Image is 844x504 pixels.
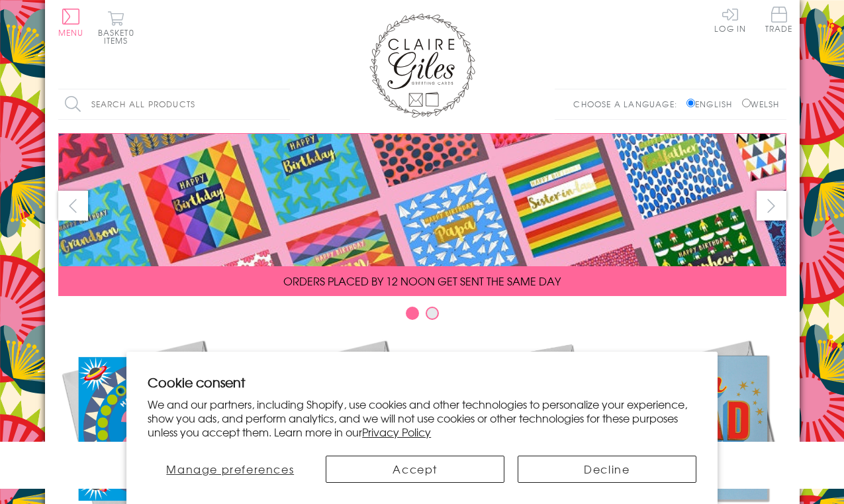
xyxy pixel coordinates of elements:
input: Search [277,89,290,119]
input: English [686,99,695,107]
span: Menu [58,26,84,38]
div: Carousel Pagination [58,306,786,327]
a: Trade [765,7,793,35]
span: 0 items [104,26,134,46]
p: We and our partners, including Shopify, use cookies and other technologies to personalize your ex... [148,397,696,438]
label: English [686,98,739,110]
button: Carousel Page 2 [426,307,439,320]
p: Choose a language: [573,98,684,110]
button: prev [58,191,88,221]
span: Trade [765,7,793,32]
input: Welsh [742,99,751,107]
input: Search all products [58,89,290,119]
button: Menu [58,9,84,36]
span: ORDERS PLACED BY 12 NOON GET SENT THE SAME DAY [283,273,561,289]
img: Claire Giles Greetings Cards [369,13,475,118]
h2: Cookie consent [148,373,696,391]
button: next [757,191,786,221]
button: Accept [326,456,504,483]
a: Privacy Policy [362,424,431,440]
button: Manage preferences [148,456,312,483]
a: Log In [714,7,746,32]
button: Carousel Page 1 (Current Slide) [406,307,419,320]
span: Manage preferences [166,461,294,477]
button: Basket0 items [98,11,134,44]
label: Welsh [742,98,780,110]
button: Decline [518,456,696,483]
